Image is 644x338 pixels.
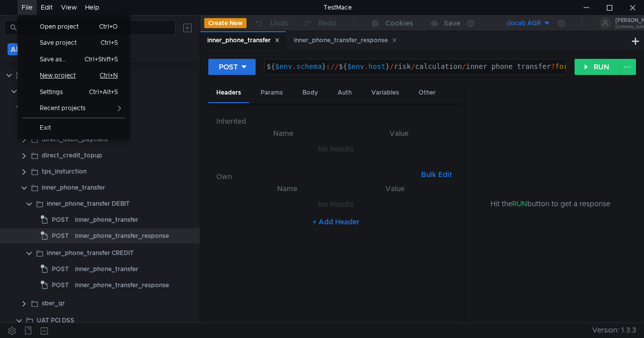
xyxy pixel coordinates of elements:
div: inner_phone_transfer CREDIT [47,245,134,261]
div: inner_phone_transfer [42,180,105,195]
div: POST [219,61,238,72]
button: RUN [575,59,619,75]
th: Value [342,183,448,195]
span: POST [52,262,69,277]
button: + Add Header [308,216,364,228]
span: POST [52,212,69,227]
div: tps_insturction [42,164,87,179]
div: Params [253,83,291,102]
button: POST [208,59,256,75]
div: inner_phone_transfer_response [75,228,169,243]
span: Version: 1.3.3 [592,323,636,337]
span: RUN [512,199,527,208]
div: Other [411,83,444,102]
div: Auth [330,83,360,102]
div: inner_phone_transfer DEBIT [47,196,130,211]
div: inner_phone_transfer_response [75,278,169,293]
span: POST [52,278,69,293]
nz-embed-empty: No Results [318,144,354,153]
button: Redo [296,16,343,31]
nz-embed-empty: No Results [318,200,354,209]
div: inner_phone_transfer [75,262,138,277]
th: Name [224,127,342,139]
button: (local) AQR [481,15,551,31]
div: sber_qr [42,296,65,311]
h6: Own [216,171,417,183]
th: Value [342,127,456,139]
div: Headers [208,83,249,103]
span: POST [52,228,69,243]
div: UAT PCI DSS [37,313,74,328]
div: inner_phone_transfer_response [294,35,397,46]
div: Variables [363,83,407,102]
div: Save [444,20,460,27]
button: Bulk Edit [417,168,456,181]
span: Hit the button to get a response [491,198,610,209]
div: Body [294,83,326,102]
div: Undo [270,17,289,29]
button: Create New [204,18,247,28]
div: Cookies [385,17,413,29]
button: Undo [247,16,296,31]
div: direct_debit_payment [42,132,108,147]
button: All [8,43,22,55]
h6: Inherited [216,115,456,127]
div: Redo [318,17,336,29]
th: Name [232,183,342,195]
div: inner_phone_transfer [207,35,280,46]
div: inner_phone_transfer [75,212,138,227]
div: (local) AQR [507,19,541,28]
div: direct_credit_topup [42,148,102,163]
